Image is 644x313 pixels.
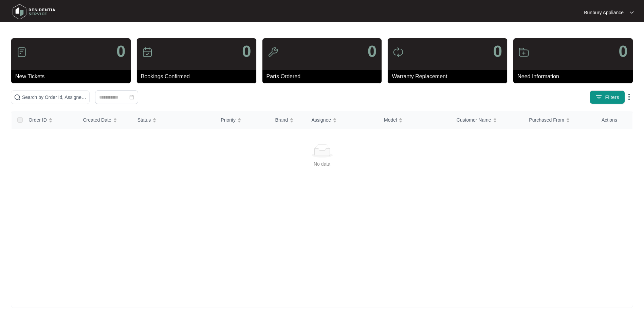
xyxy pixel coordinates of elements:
img: filter icon [595,94,602,101]
p: Parts Ordered [266,72,382,81]
th: Order ID [23,111,77,129]
th: Actions [596,111,632,129]
span: Brand [275,116,288,124]
th: Status [132,111,216,129]
img: icon [16,47,27,58]
p: 0 [493,43,502,60]
span: Priority [221,116,236,124]
img: dropdown arrow [630,11,634,14]
p: Need Information [517,72,633,81]
p: 0 [116,43,126,60]
img: icon [518,47,529,58]
p: 0 [242,43,251,60]
button: filter iconFilters [590,90,625,104]
th: Customer Name [451,111,524,129]
span: Filters [605,94,619,101]
th: Created Date [77,111,132,129]
p: Bunbury Appliance [584,9,624,16]
span: Order ID [29,116,47,124]
img: icon [393,47,404,58]
p: Bookings Confirmed [141,72,256,81]
span: Created Date [83,116,111,124]
span: Model [384,116,397,124]
th: Brand [270,111,306,129]
span: Purchased From [529,116,564,124]
th: Purchased From [523,111,596,129]
th: Priority [215,111,270,129]
input: Search by Order Id, Assignee Name, Customer Name, Brand and Model [22,93,87,101]
p: 0 [368,43,377,60]
p: Warranty Replacement [392,72,507,81]
p: New Tickets [15,72,131,81]
span: Customer Name [457,116,491,124]
th: Model [379,111,451,129]
div: No data [20,160,624,168]
img: dropdown arrow [625,93,633,101]
img: search-icon [14,94,21,101]
span: Assignee [311,116,331,124]
img: residentia service logo [10,2,58,22]
img: icon [142,47,153,58]
img: icon [268,47,278,58]
span: Status [137,116,151,124]
p: 0 [619,43,628,60]
th: Assignee [306,111,379,129]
